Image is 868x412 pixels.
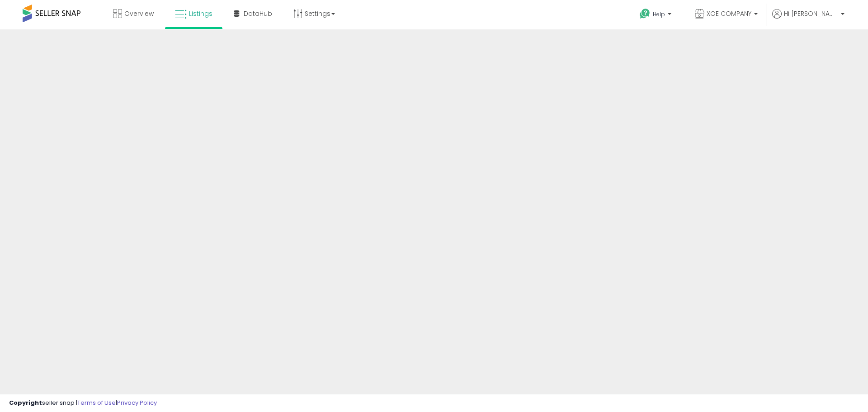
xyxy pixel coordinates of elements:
span: Overview [124,9,154,18]
i: Get Help [639,8,651,19]
a: Hi [PERSON_NAME] [772,9,844,29]
a: Terms of Use [77,398,116,407]
span: Hi [PERSON_NAME] [784,9,838,18]
span: Listings [189,9,212,18]
span: DataHub [244,9,272,18]
div: seller snap | | [9,399,157,407]
a: Privacy Policy [117,398,157,407]
span: Help [653,10,665,18]
a: Help [632,1,680,29]
span: XOE COMPANY [707,9,751,18]
strong: Copyright [9,398,42,407]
